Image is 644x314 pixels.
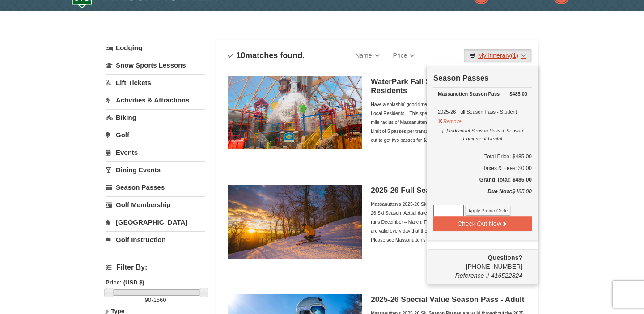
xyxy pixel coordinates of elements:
a: Activities & Attractions [106,92,205,108]
button: Check Out Now [433,216,532,231]
a: Events [106,144,205,161]
span: [PHONE_NUMBER] [433,253,522,270]
a: Name [348,47,386,64]
span: 1560 [153,297,166,303]
span: Reference # [455,272,489,279]
a: Dining Events [106,161,205,178]
img: 6619937-208-2295c65e.jpg [228,185,362,258]
h5: WaterPark Fall Season Pass- Local Residents [371,77,527,95]
label: - [106,296,205,305]
div: Have a splashin' good time all fall at Massanutten WaterPark! Exclusive for Local Residents – Thi... [371,100,527,144]
strong: $485.00 [509,89,527,98]
div: Massanutten Season Pass [438,89,527,98]
span: 10 [236,51,245,60]
h5: Grand Total: $485.00 [433,175,532,184]
a: Lift Tickets [106,74,205,91]
a: My Itinerary(1) [464,49,532,62]
span: (1) [511,52,518,59]
h5: 2025-26 Full Season Individual Ski Pass [371,186,527,195]
button: Apply Promo Code [465,206,511,216]
div: $485.00 [433,187,532,205]
span: 90 [145,297,151,303]
a: Price [386,47,422,64]
h4: Filter By: [106,263,205,272]
strong: Price: (USD $) [106,279,144,286]
img: 6619937-212-8c750e5f.jpg [228,76,362,149]
a: Golf Membership [106,196,205,213]
span: 416522824 [491,272,522,279]
strong: Due Now: [487,188,512,195]
div: Taxes & Fees: $0.00 [433,164,532,173]
a: Season Passes [106,179,205,195]
a: Snow Sports Lessons [106,57,205,73]
button: Remove [438,115,462,126]
a: [GEOGRAPHIC_DATA] [106,214,205,230]
h6: Total Price: $485.00 [433,152,532,161]
a: Golf Instruction [106,231,205,248]
h4: matches found. [228,51,305,60]
button: [+] Individual Season Pass & Season Equipment Rental [438,124,527,143]
a: Lodging [106,40,205,56]
div: Massanutten's 2025-26 Ski Season Passes are valid throughout the 2025-26 Ski Season. Actual dates... [371,199,527,244]
strong: Questions? [488,254,522,261]
div: 2025-26 Full Season Pass - Student [438,89,527,116]
a: Golf [106,127,205,143]
a: Biking [106,109,205,126]
strong: Season Passes [433,74,489,82]
h5: 2025-26 Special Value Season Pass - Adult [371,295,527,304]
